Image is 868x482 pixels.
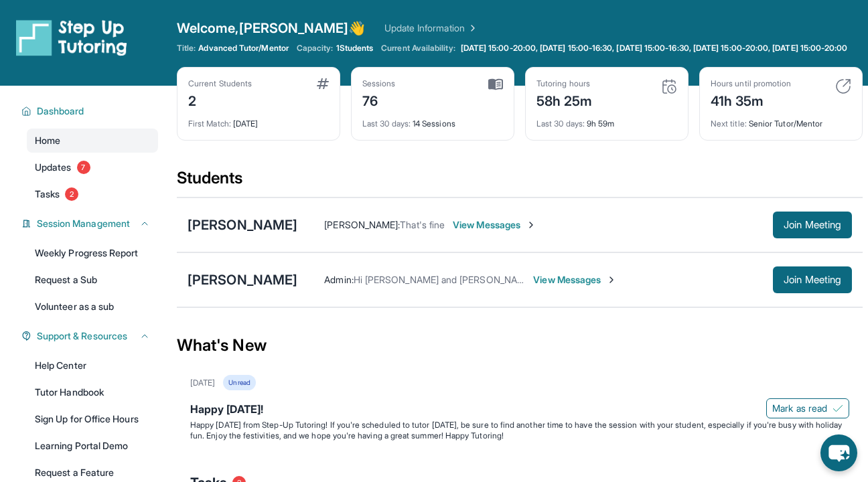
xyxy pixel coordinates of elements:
a: Tasks2 [27,182,158,206]
img: Chevron Right [465,21,478,35]
div: Hours until promotion [711,78,791,89]
button: Session Management [31,217,150,230]
span: Support & Resources [37,329,127,343]
div: [PERSON_NAME] [188,270,297,289]
span: Current Availability: [381,43,455,54]
span: 1 Students [336,43,374,54]
div: What's New [177,316,863,375]
img: Mark as read [833,403,843,414]
button: chat-button [820,434,857,471]
span: Title: [177,43,196,54]
span: [PERSON_NAME] : [324,219,400,230]
button: Support & Resources [31,329,150,343]
button: Join Meeting [773,212,852,238]
span: Advanced Tutor/Mentor [198,43,288,54]
span: Last 30 days : [536,118,585,129]
span: Capacity: [297,43,334,54]
span: Join Meeting [784,221,841,229]
div: 2 [188,89,252,110]
div: Happy [DATE]! [190,401,849,420]
img: Chevron-Right [606,274,617,285]
div: 58h 25m [536,89,593,110]
span: View Messages [453,218,536,232]
span: View Messages [533,273,617,287]
img: logo [16,19,127,56]
span: Mark as read [772,402,827,415]
span: Welcome, [PERSON_NAME] 👋 [177,19,366,37]
span: 2 [65,187,78,201]
div: Tutoring hours [536,78,593,89]
div: Students [177,167,863,197]
span: Home [35,134,60,147]
span: 7 [77,161,90,174]
div: [PERSON_NAME] [188,216,297,234]
div: Sessions [362,78,396,89]
span: Last 30 days : [362,118,411,129]
span: Tasks [35,187,60,201]
a: Learning Portal Demo [27,434,158,458]
a: Request a Sub [27,268,158,292]
span: First Match : [188,118,231,129]
p: Happy [DATE] from Step-Up Tutoring! If you're scheduled to tutor [DATE], be sure to find another ... [190,420,849,441]
div: Current Students [188,78,252,89]
span: Next title : [711,118,747,129]
div: Unread [223,375,255,390]
div: [DATE] [190,378,215,388]
span: Updates [35,161,72,174]
div: [DATE] [188,110,329,129]
a: Volunteer as a sub [27,295,158,319]
div: 76 [362,89,396,110]
a: [DATE] 15:00-20:00, [DATE] 15:00-16:30, [DATE] 15:00-16:30, [DATE] 15:00-20:00, [DATE] 15:00-20:00 [458,43,851,54]
button: Mark as read [766,398,849,418]
div: Senior Tutor/Mentor [711,110,851,129]
span: Dashboard [37,104,84,118]
a: Updates7 [27,155,158,179]
div: 14 Sessions [362,110,503,129]
a: Help Center [27,353,158,378]
div: 9h 59m [536,110,677,129]
span: Join Meeting [784,276,841,284]
a: Tutor Handbook [27,380,158,404]
button: Dashboard [31,104,150,118]
span: Session Management [37,217,130,230]
img: Chevron-Right [526,220,536,230]
img: card [835,78,851,94]
span: [DATE] 15:00-20:00, [DATE] 15:00-16:30, [DATE] 15:00-16:30, [DATE] 15:00-20:00, [DATE] 15:00-20:00 [461,43,848,54]
img: card [661,78,677,94]
a: Home [27,129,158,153]
a: Update Information [384,21,478,35]
span: That's fine [400,219,445,230]
div: 41h 35m [711,89,791,110]
button: Join Meeting [773,266,852,293]
img: card [317,78,329,89]
a: Sign Up for Office Hours [27,407,158,431]
img: card [488,78,503,90]
span: Admin : [324,274,353,285]
a: Weekly Progress Report [27,241,158,265]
